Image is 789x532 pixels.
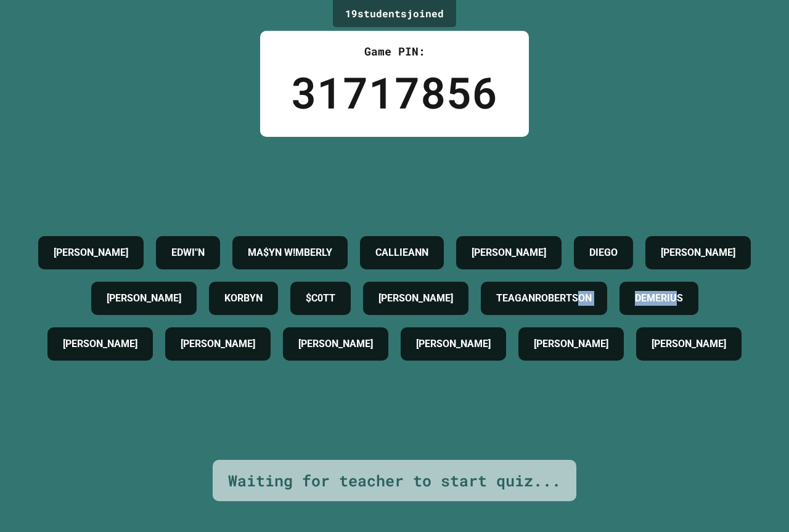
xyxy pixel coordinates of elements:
h4: [PERSON_NAME] [378,291,453,306]
h4: [PERSON_NAME] [298,337,373,351]
h4: [PERSON_NAME] [54,245,128,260]
h4: [PERSON_NAME] [472,245,546,260]
h4: [PERSON_NAME] [416,337,491,351]
h4: EDWI"N [171,245,205,260]
h4: [PERSON_NAME] [107,291,181,306]
h4: [PERSON_NAME] [534,337,608,351]
div: 31717856 [291,60,498,125]
h4: CALLIEANN [375,245,428,260]
h4: [PERSON_NAME] [661,245,735,260]
div: Waiting for teacher to start quiz... [228,469,561,493]
h4: KORBYN [224,291,263,306]
h4: [PERSON_NAME] [652,337,726,351]
h4: $C0TT [306,291,335,306]
h4: [PERSON_NAME] [63,337,137,351]
h4: DIEGO [589,245,618,260]
h4: TEAGANROBERTSON [496,291,592,306]
div: Game PIN: [291,43,498,60]
h4: [PERSON_NAME] [181,337,255,351]
h4: MA$YN W!MBERLY [248,245,332,260]
h4: DEMERIUS [635,291,683,306]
